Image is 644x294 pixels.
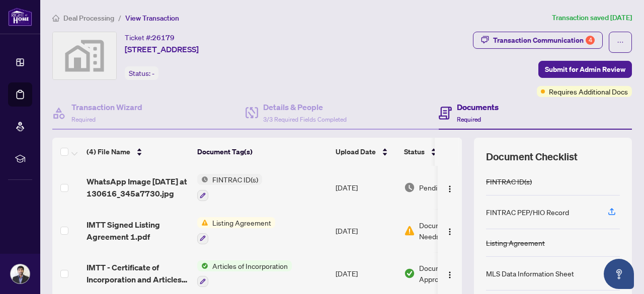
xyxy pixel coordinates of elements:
[71,101,142,113] h4: Transaction Wizard
[336,146,376,157] span: Upload Date
[83,138,193,166] th: (4) File Name
[11,264,30,283] img: Profile Icon
[446,228,454,236] img: Logo
[442,223,458,239] button: Logo
[404,146,425,157] span: Status
[197,217,208,228] img: Status Icon
[419,220,471,242] span: Document Needs Work
[446,271,454,279] img: Logo
[486,207,569,218] div: FINTRAC PEP/HIO Record
[197,260,292,287] button: Status IconArticles of Incorporation
[486,176,532,187] div: FINTRAC ID(s)
[617,39,624,46] span: ellipsis
[263,101,347,113] h4: Details & People
[152,69,154,78] span: -
[197,217,275,244] button: Status IconListing Agreement
[8,8,32,26] img: logo
[53,32,116,79] img: svg%3e
[118,12,121,24] li: /
[442,179,458,195] button: Logo
[63,14,114,23] span: Deal Processing
[208,260,292,271] span: Articles of Incorporation
[446,185,454,193] img: Logo
[552,12,632,24] article: Transaction saved [DATE]
[197,174,262,201] button: Status IconFINTRAC ID(s)
[87,146,130,157] span: (4) File Name
[404,182,415,193] img: Document Status
[193,138,332,166] th: Document Tag(s)
[87,219,189,243] span: IMTT Signed Listing Agreement 1.pdf
[332,166,400,209] td: [DATE]
[125,32,175,43] div: Ticket #:
[457,101,499,113] h4: Documents
[442,265,458,281] button: Logo
[125,66,158,80] div: Status:
[549,86,628,97] span: Requires Additional Docs
[332,209,400,252] td: [DATE]
[400,138,486,166] th: Status
[586,36,595,45] div: 4
[197,260,208,271] img: Status Icon
[125,14,179,23] span: View Transaction
[486,150,578,164] span: Document Checklist
[604,259,634,289] button: Open asap
[71,116,96,123] span: Required
[197,174,208,185] img: Status Icon
[125,43,199,55] span: [STREET_ADDRESS]
[208,174,262,185] span: FINTRAC ID(s)
[52,15,59,22] span: home
[457,116,481,123] span: Required
[263,116,347,123] span: 3/3 Required Fields Completed
[486,268,574,279] div: MLS Data Information Sheet
[404,225,415,236] img: Document Status
[152,33,175,42] span: 26179
[545,61,625,77] span: Submit for Admin Review
[486,237,545,248] div: Listing Agreement
[208,217,275,228] span: Listing Agreement
[87,175,189,200] span: WhatsApp Image [DATE] at 130616_345a7730.jpg
[473,32,603,49] button: Transaction Communication4
[332,138,400,166] th: Upload Date
[538,61,632,78] button: Submit for Admin Review
[493,32,595,48] div: Transaction Communication
[404,268,415,279] img: Document Status
[87,261,189,285] span: IMTT - Certificate of Incorporation and Articles of Incorporation.pdf
[419,182,469,193] span: Pending Review
[419,262,481,284] span: Document Approved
